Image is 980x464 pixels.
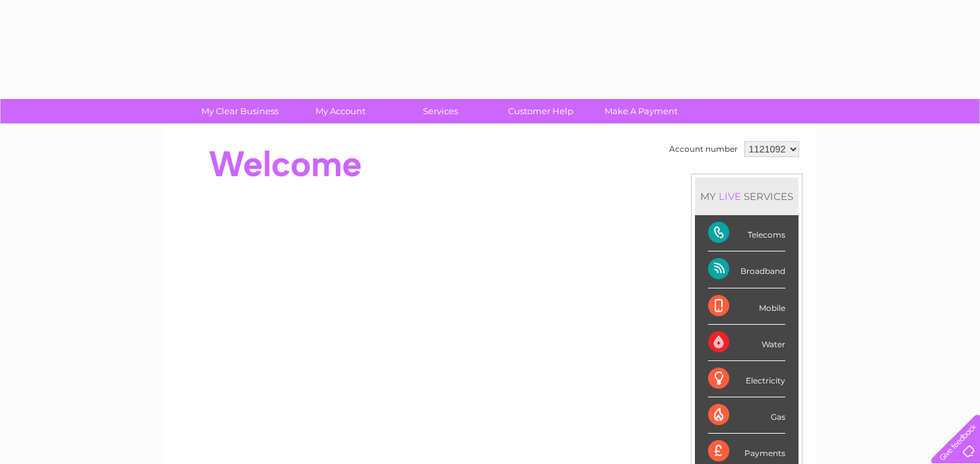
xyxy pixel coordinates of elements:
a: My Account [286,99,395,123]
a: My Clear Business [185,99,294,123]
div: Electricity [708,361,785,397]
a: Customer Help [486,99,595,123]
div: Water [708,325,785,361]
td: Account number [666,138,741,160]
div: LIVE [716,190,744,203]
div: Gas [708,397,785,434]
a: Make A Payment [587,99,696,123]
div: Broadband [708,251,785,288]
div: MY SERVICES [695,178,799,215]
div: Telecoms [708,215,785,251]
div: Mobile [708,288,785,325]
a: Services [386,99,495,123]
